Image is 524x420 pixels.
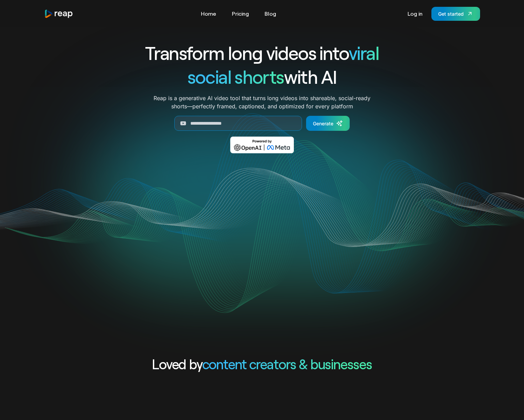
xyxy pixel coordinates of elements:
[44,9,74,18] img: reap logo
[261,8,280,19] a: Blog
[313,120,333,127] div: Generate
[197,8,220,19] a: Home
[121,116,404,131] form: Generate Form
[349,42,379,64] span: viral
[125,163,399,300] video: Your browser does not support the video tag.
[154,94,370,110] p: Reap is a generative AI video tool that turns long videos into shareable, social-ready shorts—per...
[306,116,350,131] a: Generate
[121,41,404,65] h1: Transform long videos into
[121,65,404,89] h1: with AI
[44,9,74,18] a: home
[188,65,284,88] span: social shorts
[228,8,252,19] a: Pricing
[438,10,464,17] div: Get started
[230,137,294,153] img: Powered by OpenAI & Meta
[202,356,372,372] span: content creators & businesses
[431,7,480,21] a: Get started
[404,8,426,19] a: Log in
